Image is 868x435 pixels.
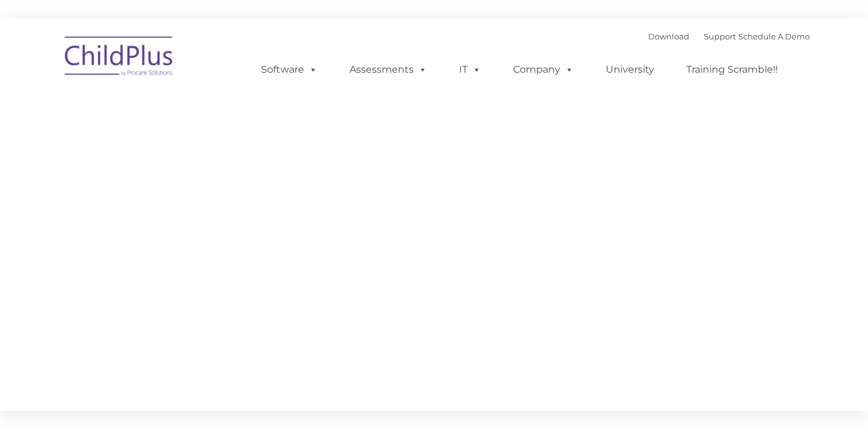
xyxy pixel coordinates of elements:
a: Company [501,58,586,82]
img: ChildPlus by Procare Solutions [59,28,180,88]
a: Assessments [337,58,439,82]
a: IT [447,58,493,82]
a: Software [249,58,330,82]
a: Schedule A Demo [738,32,810,41]
a: Download [648,32,689,41]
a: Training Scramble!! [674,58,790,82]
a: Support [704,32,736,41]
a: University [594,58,666,82]
font: | [648,32,810,41]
